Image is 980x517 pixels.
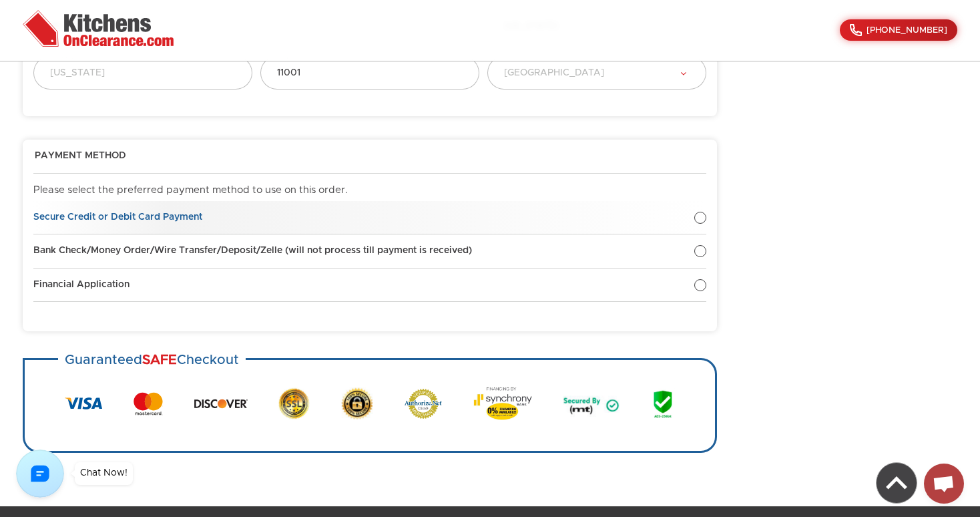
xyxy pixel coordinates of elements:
[867,26,947,35] span: [PHONE_NUMBER]
[924,464,964,504] a: Open chat
[142,353,177,367] strong: SAFE
[194,394,248,413] img: Discover
[405,389,442,419] img: Authorize.net
[134,392,163,415] img: MasterCard
[33,269,706,303] a: Financial Application
[65,397,102,409] img: Visa
[35,150,126,162] span: Payment Method
[651,387,675,420] img: AES 256 Bit
[877,463,917,503] img: Back to top
[473,387,532,420] img: Synchrony Bank
[33,201,706,235] a: Secure Credit or Debit Card Payment
[23,10,174,47] img: Kitchens On Clearance
[33,184,706,197] p: Please select the preferred payment method to use on this order.
[33,234,706,269] a: Bank Check/Money Order/Wire Transfer/Deposit/Zelle (will not process till payment is received)
[278,387,310,420] img: SSL
[341,387,373,419] img: Secure
[33,280,130,289] strong: Financial Application
[16,450,64,498] img: Chat with us
[33,212,202,222] strong: Secure Credit or Debit Card Payment
[840,19,957,41] a: [PHONE_NUMBER]
[563,387,620,420] img: Secured by MT
[58,345,246,375] h3: Guaranteed Checkout
[33,246,472,255] strong: Bank Check/Money Order/Wire Transfer/Deposit/Zelle (will not process till payment is received)
[80,468,128,478] div: Chat Now!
